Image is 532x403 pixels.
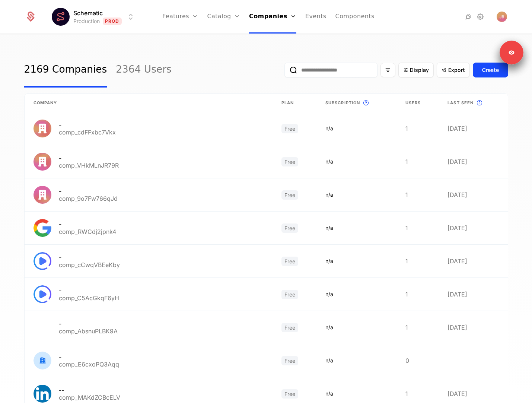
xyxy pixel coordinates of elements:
[273,94,316,112] th: Plan
[447,100,474,106] span: Last seen
[437,63,470,77] button: Export
[54,9,135,25] button: Select environment
[103,18,122,25] span: Prod
[398,63,434,77] button: Display
[73,9,103,18] span: Schematic
[497,12,507,22] button: Open user button
[476,12,485,21] a: Settings
[24,53,107,88] a: 2169 Companies
[410,66,429,74] span: Display
[380,63,395,77] button: Filter options
[497,12,507,22] img: Jon Brasted
[52,8,70,26] img: Schematic
[482,66,499,74] div: Create
[396,94,439,112] th: Users
[25,94,273,112] th: Company
[448,66,465,74] span: Export
[116,53,171,88] a: 2364 Users
[464,12,473,21] a: Integrations
[473,63,508,77] button: Create
[325,100,360,106] span: Subscription
[73,18,100,25] div: Production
